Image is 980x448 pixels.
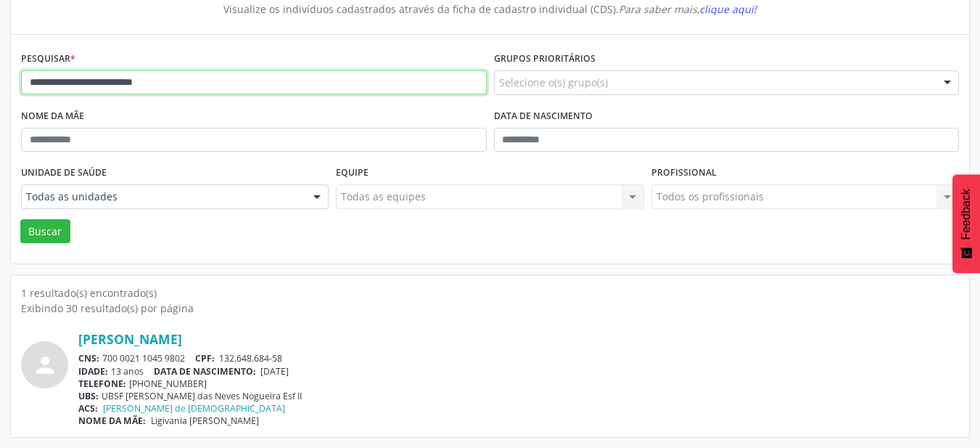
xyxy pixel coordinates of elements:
[21,48,75,70] label: Pesquisar
[494,48,596,70] label: Grupos prioritários
[651,162,717,184] label: Profissional
[21,162,107,184] label: Unidade de saúde
[78,365,959,378] div: 13 anos
[499,75,608,90] span: Selecione o(s) grupo(s)
[20,219,70,244] button: Buscar
[195,352,215,364] span: CPF:
[78,352,959,364] div: 700 0021 1045 9802
[78,378,126,390] span: TELEFONE:
[78,415,146,427] span: NOME DA MÃE:
[219,352,282,364] span: 132.648.684-58
[26,190,299,204] span: Todas as unidades
[619,2,757,16] i: Para saber mais,
[78,402,98,415] span: ACS:
[78,365,108,378] span: IDADE:
[260,365,289,378] span: [DATE]
[103,402,285,415] a: [PERSON_NAME] de [DEMOGRAPHIC_DATA]
[154,365,256,378] span: DATA DE NASCIMENTO:
[78,352,99,364] span: CNS:
[952,174,980,273] button: Feedback - Mostrar pesquisa
[21,105,84,128] label: Nome da mãe
[21,285,959,301] div: 1 resultado(s) encontrado(s)
[494,105,593,128] label: Data de nascimento
[336,162,368,184] label: Equipe
[699,2,757,16] span: clique aqui!
[960,189,973,240] span: Feedback
[78,331,182,347] a: [PERSON_NAME]
[78,378,959,390] div: [PHONE_NUMBER]
[21,301,959,316] div: Exibindo 30 resultado(s) por página
[78,390,99,402] span: UBS:
[78,390,959,402] div: UBSF [PERSON_NAME] das Neves Nogueira Esf II
[31,1,949,17] div: Visualize os indivíduos cadastrados através da ficha de cadastro individual (CDS).
[151,415,259,427] span: Ligivania [PERSON_NAME]
[32,352,58,378] i: person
